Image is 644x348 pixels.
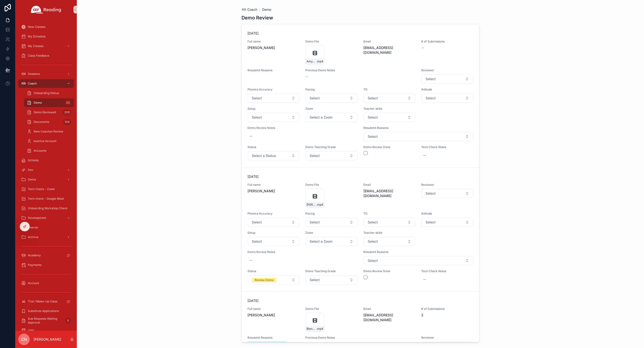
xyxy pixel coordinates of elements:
[18,194,74,203] a: Tech check - Google Meet
[34,101,42,105] span: Demo
[305,212,357,216] span: Pacing
[363,45,415,55] span: [EMAIL_ADDRESS][DOMAIN_NAME]
[421,313,473,318] span: 2
[247,231,300,235] span: Setup
[24,89,74,97] a: Onboarding Status
[421,88,473,91] span: Attitude
[316,60,323,63] span: .mp4
[247,250,358,254] span: Demo Review Notes
[18,233,74,241] a: Archive
[247,313,300,318] span: [PERSON_NAME]
[363,307,415,311] span: Email
[306,151,357,160] button: Select Button
[363,126,474,130] span: Resubmit Reasons
[363,269,415,273] span: Demo Review Done
[18,51,74,60] a: Class Feedback
[65,318,71,324] div: 0
[18,23,74,31] a: New Classes
[24,118,74,126] a: Documents104
[65,100,71,106] div: 53
[316,203,323,207] span: .mp4
[368,96,378,101] span: Select
[305,336,415,340] span: Previous Demo Notes
[241,14,273,21] h1: Demo Review
[252,115,262,120] span: Select
[247,107,300,111] span: Setup
[28,300,57,303] span: Trial / Make-Up Class
[305,307,357,311] span: Demo File
[363,189,415,198] span: [EMAIL_ADDRESS][DOMAIN_NAME]
[24,98,74,107] a: Demo53
[363,40,415,43] span: Email
[316,327,323,331] span: .mp4
[306,94,357,103] button: Select Button
[426,191,436,196] span: Select
[310,220,320,225] span: Select
[28,263,42,267] span: Payments
[28,235,38,239] span: Archive
[363,107,415,111] span: Teacher skills
[18,79,74,88] a: Coach
[252,220,262,225] span: Select
[426,220,436,225] span: Select
[262,7,271,12] span: Demo
[421,40,473,43] span: # of Submissions
[247,31,259,36] p: [DATE]
[34,139,56,143] span: Inactive Account
[247,183,300,187] span: Full name
[310,277,320,282] span: Select
[28,206,68,210] span: Onboarding Workshop Check
[28,216,46,220] span: Development
[252,239,262,244] span: Select
[18,261,74,269] a: Payments
[18,185,74,193] a: Tech Check - Zoom
[247,145,300,149] span: Status
[421,45,424,50] span: --
[18,279,74,288] a: Account
[364,113,415,122] button: Select Button
[24,127,74,136] a: New Coaches Review
[426,96,436,101] span: Select
[421,145,473,149] span: Tech Check Notes
[28,253,41,257] span: Academy
[28,82,37,85] span: Coach
[248,218,299,227] button: Select Button
[307,327,316,331] span: Blending-and-Segmenting-Sounds-for-Early-Readers-📚
[34,91,59,95] span: Onboarding Status
[18,42,74,50] a: My Classes
[368,115,378,120] span: Select
[252,153,276,158] span: Select a Status
[421,269,473,273] span: Tech Check Notes
[363,250,474,254] span: Resubmit Reasons
[247,307,300,311] span: Full name
[18,214,74,222] a: Development
[364,256,473,265] button: Select Button
[34,130,63,133] span: New Coaches Review
[423,153,426,158] div: --
[247,40,300,43] span: Full name
[247,45,300,50] span: [PERSON_NAME]
[421,218,473,227] button: Select Button
[247,174,259,179] p: [DATE]
[310,239,332,244] span: Select a Zoom
[305,74,308,79] span: --
[28,281,39,285] span: Account
[421,94,473,103] button: Select Button
[28,25,45,29] span: New Classes
[305,88,357,91] span: Pacing
[423,277,426,282] div: --
[28,197,64,201] span: Tech check - Google Meet
[305,183,357,187] span: Demo File
[305,231,357,235] span: Zoom
[368,239,378,244] span: Select
[310,153,320,158] span: Select
[21,336,27,342] span: CN
[368,220,378,225] span: Select
[63,119,71,125] div: 104
[421,189,473,198] button: Select Button
[305,40,357,43] span: Demo File
[34,337,61,342] p: [PERSON_NAME]
[247,7,257,12] span: Coach
[306,113,357,122] button: Select Button
[249,258,252,263] div: --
